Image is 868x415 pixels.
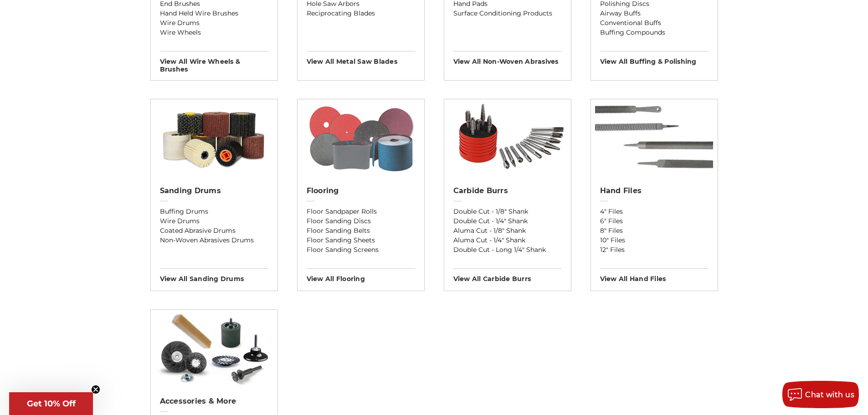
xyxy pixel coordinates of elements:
[453,186,562,195] h2: Carbide Burrs
[307,226,415,236] a: Floor Sanding Belts
[600,186,709,195] h2: Hand Files
[453,226,562,236] a: Aluma Cut - 1/8" Shank
[160,226,268,236] a: Coated Abrasive Drums
[160,28,268,37] a: Wire Wheels
[600,51,709,66] h3: View All buffing & polishing
[600,226,709,236] a: 8" Files
[453,245,562,255] a: Double Cut - Long 1/4" Shank
[600,245,709,255] a: 12" Files
[307,268,415,283] h3: View All flooring
[160,397,268,406] h2: Accessories & More
[160,216,268,226] a: Wire Drums
[160,207,268,216] a: Buffing Drums
[805,390,854,399] span: Chat with us
[307,216,415,226] a: Floor Sanding Discs
[453,236,562,245] a: Aluma Cut - 1/4" Shank
[444,99,571,177] img: Carbide Burrs
[307,51,415,66] h3: View All metal saw blades
[151,99,277,177] img: Sanding Drums
[307,207,415,216] a: Floor Sandpaper Rolls
[160,186,268,195] h2: Sanding Drums
[600,28,709,37] a: Buffing Compounds
[600,236,709,245] a: 10" Files
[600,18,709,28] a: Conventional Buffs
[453,207,562,216] a: Double Cut - 1/8" Shank
[160,9,268,18] a: Hand Held Wire Brushes
[453,268,562,283] h3: View All carbide burrs
[600,207,709,216] a: 4" Files
[155,310,273,387] img: Accessories & More
[27,399,76,409] span: Get 10% Off
[600,216,709,226] a: 6" Files
[160,18,268,28] a: Wire Drums
[453,51,562,66] h3: View All non-woven abrasives
[600,9,709,18] a: Airway Buffs
[453,9,562,18] a: Surface Conditioning Products
[782,381,859,408] button: Chat with us
[9,392,93,415] div: Get 10% OffClose teaser
[307,9,415,18] a: Reciprocating Blades
[600,268,709,283] h3: View All hand files
[160,268,268,283] h3: View All sanding drums
[302,99,420,177] img: Flooring
[453,216,562,226] a: Double Cut - 1/4" Shank
[160,51,268,73] h3: View All wire wheels & brushes
[160,236,268,245] a: Non-Woven Abrasives Drums
[307,236,415,245] a: Floor Sanding Sheets
[307,245,415,255] a: Floor Sanding Screens
[307,186,415,195] h2: Flooring
[91,385,100,394] button: Close teaser
[595,99,713,177] img: Hand Files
